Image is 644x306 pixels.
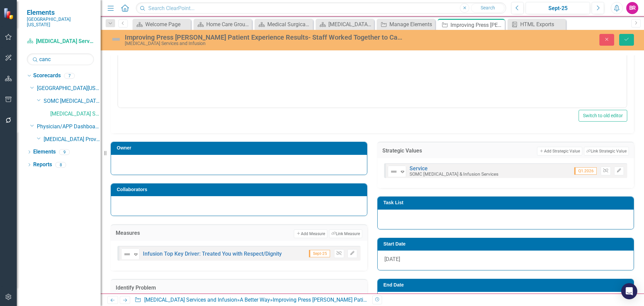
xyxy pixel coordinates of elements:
div: Home Care Group Dashboard [206,20,250,29]
div: » » [135,296,367,304]
p: Because of multiple handoffs and limited ownership, no one clearly takes ownership of the process... [2,23,240,39]
button: Switch to old editor [579,110,627,122]
div: Manage Elements [389,20,433,29]
img: ClearPoint Strategy [3,7,15,19]
input: Search ClearPoint... [136,2,506,14]
img: Not Defined [111,34,121,45]
button: Add Strategic Value [537,147,582,156]
small: [GEOGRAPHIC_DATA][US_STATE] [27,16,94,28]
a: Scorecards [33,72,61,80]
a: Welcome Page [134,20,189,29]
p: There is a lack of standard processes and protocols. [2,45,240,53]
p: Treated you with respect/dignity at the end of FY25 was the 22nd percentile. [2,2,240,10]
h3: Strategic Values [382,148,457,154]
a: Infusion Top Key Driver: Treated You with Respect/Dignity [143,251,282,257]
div: Improving Press [PERSON_NAME] Patient Experience Results- Staff Worked Together to Care for You (... [273,297,533,303]
span: [DATE] [384,256,400,262]
a: Service [410,165,428,172]
div: Improving Press [PERSON_NAME] Patient Experience Results- Staff Worked Together to Care for You (... [125,34,404,41]
button: Link Strategic Value [584,147,629,156]
div: [MEDICAL_DATA] Services and Infusion Dashboard [328,20,372,29]
div: Improving Press [PERSON_NAME] Patient Experience Results- Staff Worked Together to Care for You (... [450,21,503,29]
img: Not Defined [123,250,131,258]
div: Open Intercom Messenger [621,283,637,299]
a: Manage Elements [378,20,433,29]
div: 8 [55,162,66,168]
h3: Start Date [383,242,630,247]
a: [MEDICAL_DATA] Services and Infusion [27,38,94,45]
h3: Collaborators [117,187,364,192]
button: Link Measure [329,229,362,238]
p: Press [PERSON_NAME] patient satisfaction key driver “treated you with respect/dignity” ended FY25... [2,2,240,18]
button: BR [626,2,638,14]
button: Search [471,3,504,13]
div: Medical Surgical Care Unit Dashboard [267,20,311,29]
p: The infusion space is continuously changing as various construction spaces are closed and opened.... [2,2,507,10]
h3: Owner [117,145,364,150]
a: [MEDICAL_DATA] Services and Infusion [144,297,237,303]
a: HTML Exports [509,20,564,29]
div: HTML Exports [520,20,564,29]
a: Reports [33,161,52,169]
h3: Measures [116,230,180,236]
a: Home Care Group Dashboard [195,20,250,29]
a: Elements [33,148,56,156]
span: Search [481,5,495,10]
div: 7 [64,73,75,79]
small: SOMC [MEDICAL_DATA] & Infusion Services [410,171,498,177]
span: Sept-25 [309,250,330,257]
p: Multiple handoffs for one patient between nurses and patients do not know who their nurse is and ... [2,2,240,18]
a: [GEOGRAPHIC_DATA][US_STATE] [37,85,101,92]
div: [MEDICAL_DATA] Services and Infusion [125,41,404,46]
span: Elements [27,8,94,16]
img: Not Defined [390,168,398,176]
h3: Task List [383,200,630,205]
button: Add Measure [294,229,327,238]
a: SOMC [MEDICAL_DATA] & Infusion Services [44,97,101,105]
div: 9 [59,149,70,155]
div: Sept-25 [528,4,588,12]
a: [MEDICAL_DATA] Providers [44,136,101,143]
span: Q1.2026 [574,167,597,175]
a: [MEDICAL_DATA] Services and Infusion Dashboard [317,20,372,29]
a: [MEDICAL_DATA] Services and Infusion [50,110,101,118]
input: Search Below... [27,53,94,65]
div: Welcome Page [145,20,189,29]
p: Construction Multiple handoffs during patient medication encounter Lack of scheduling guidelines ... [2,2,240,42]
button: Sept-25 [526,2,590,14]
a: Physician/APP Dashboards [37,123,101,131]
a: Medical Surgical Care Unit Dashboard [256,20,311,29]
h3: Identify Problem [116,285,362,291]
h3: End Date [383,282,630,288]
a: A Better Way [240,297,270,303]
